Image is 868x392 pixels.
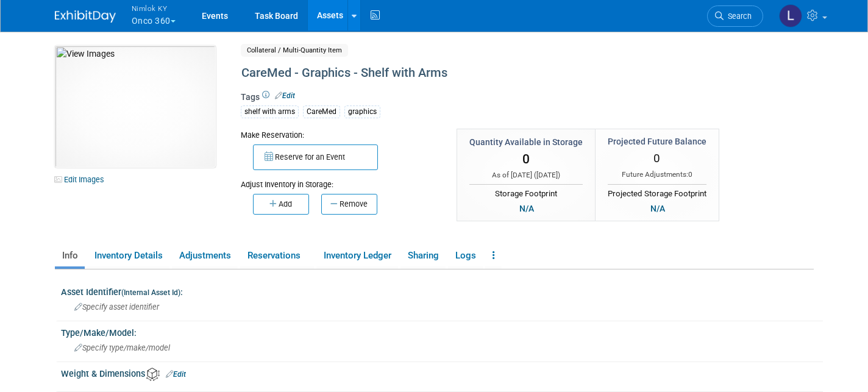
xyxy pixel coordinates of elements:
div: Make Reservation: [241,129,438,141]
img: Luc Schaefer [779,4,802,27]
div: Adjust Inventory in Storage: [241,170,438,190]
a: Adjustments [172,245,238,266]
div: Type/Make/Model: [61,324,823,339]
a: Edit [275,91,295,100]
a: Reservations [240,245,314,266]
small: (Internal Asset Id) [121,288,180,297]
div: Projected Future Balance [608,135,706,148]
a: Logs [448,245,483,266]
a: Search [707,5,763,27]
div: As of [DATE] ( ) [469,170,583,180]
div: graphics [344,105,380,118]
div: Quantity Available in Storage [469,136,583,148]
span: 0 [688,170,692,179]
button: Reserve for an Event [253,144,378,170]
div: Weight & Dimensions [61,365,823,381]
div: Tags [241,91,741,126]
span: Nimlok KY [132,2,176,15]
div: shelf with arms [241,105,299,118]
a: Edit [166,370,186,379]
div: Future Adjustments: [608,169,706,180]
span: [DATE] [536,171,558,179]
div: Projected Storage Footprint [608,184,706,200]
div: N/A [516,202,538,215]
button: Add [253,194,309,215]
img: Asset Weight and Dimensions [146,368,160,381]
div: Asset Identifier : [61,283,823,298]
span: Collateral / Multi-Quantity Item [241,44,348,57]
button: Remove [321,194,377,215]
a: Inventory Ledger [316,245,398,266]
a: Info [55,245,85,266]
span: Specify asset identifier [74,302,159,312]
a: Edit Images [55,172,109,187]
span: Search [724,12,752,21]
a: Sharing [400,245,446,266]
div: Storage Footprint [469,184,583,200]
div: CareMed [303,105,340,118]
div: CareMed - Graphics - Shelf with Arms [237,62,741,84]
div: N/A [647,202,669,215]
span: 0 [522,152,530,166]
span: 0 [653,151,660,165]
span: Specify type/make/model [74,343,170,352]
img: View Images [55,46,216,168]
img: ExhibitDay [55,10,116,23]
a: Inventory Details [87,245,169,266]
